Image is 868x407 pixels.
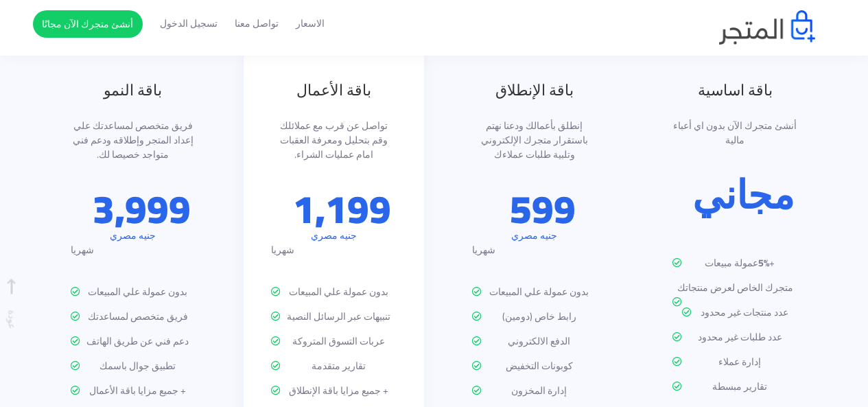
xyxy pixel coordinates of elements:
[271,79,397,102] h3: باقة الأعمال
[472,119,598,162] p: إنطلق بأعمالك ودعنا نهتم باستقرار متجرك الإلكتروني وتلبية طلبات عملاءك
[296,16,325,31] a: الاسعار
[71,285,196,299] p: بدون عمولة علي المبيعات
[719,10,815,45] img: logo
[160,16,218,31] a: تسجيل الدخول
[472,384,598,398] p: إدارة المخزون
[71,334,196,349] p: دعم فني عن طريق الهاتف
[472,79,598,102] h3: باقة الإنطلاق
[672,79,798,102] h3: باقة اساسية
[672,119,798,148] p: أنشئ متجرك الآن بدون اي أعباء مالية
[271,334,397,349] p: عربات التسوق المتروكة
[271,285,397,299] p: بدون عمولة علي المبيعات
[71,79,196,102] h3: باقة النمو
[510,189,576,229] p: 599
[71,119,196,162] p: فريق متخصص لمساعدتك علي إعداد المتجر وإطلاقه ودعم فني متواجد خصيصا لك.
[71,384,196,398] p: + جميع مزايا باقة الأعمال
[271,384,397,398] p: + جميع مزايا باقة الإنطلاق
[672,355,798,369] p: إدارة عملاء
[672,330,798,345] p: عدد طلبات غير محدود
[271,119,397,162] p: تواصل عن قرب مع عملائلك وقم بتحليل ومعرفة العقبات امام عمليات الشراء.
[235,16,279,31] a: تواصل معنا
[93,189,191,229] p: 3,999
[271,243,397,257] div: شهريا
[71,359,196,373] p: تطبيق جوال باسمك
[293,189,391,229] p: 1,199
[672,256,798,270] p: + عمولة مبيعات
[71,310,196,324] p: فريق متخصص لمساعدتك
[672,281,798,295] p: متجرك الخاص لعرض منتجاتك
[33,10,143,38] a: أنشئ متجرك الآن مجانًا
[472,310,598,324] p: رابط خاص (دومين)
[692,175,795,214] p: مجاني
[672,305,798,320] p: عدد منتجات غير محدود
[3,279,21,329] span: عودة
[472,285,598,299] p: بدون عمولة علي المبيعات
[71,243,196,257] div: شهريا
[271,359,397,373] p: تقارير متقدمة
[672,380,798,394] p: تقارير مبسطة
[758,254,769,272] strong: 5%
[271,310,397,324] p: تنبيهات عبر الرسائل النصية
[472,334,598,349] p: الدفع الالكتروني
[472,243,598,257] div: شهريا
[472,359,598,373] p: كوبونات التخفيض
